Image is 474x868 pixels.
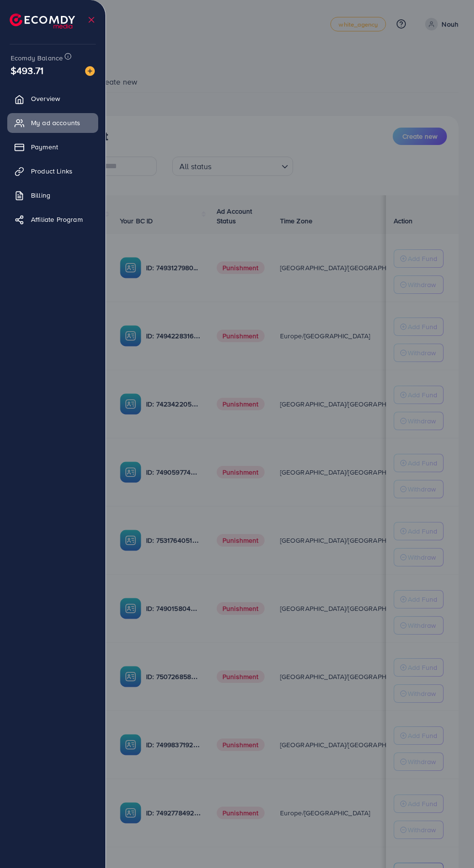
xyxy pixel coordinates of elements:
span: Payment [31,142,58,152]
span: My ad accounts [31,118,80,128]
span: Ecomdy Balance [11,53,63,63]
img: image [85,66,95,76]
a: My ad accounts [7,113,98,132]
a: Affiliate Program [7,210,98,229]
span: Product Links [31,166,73,176]
span: Overview [31,94,60,103]
span: $493.71 [11,63,44,77]
img: logo [10,14,75,29]
a: Payment [7,137,98,157]
span: Affiliate Program [31,215,83,224]
a: Overview [7,89,98,108]
a: Billing [7,186,98,205]
span: Billing [31,190,50,200]
a: Product Links [7,161,98,181]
